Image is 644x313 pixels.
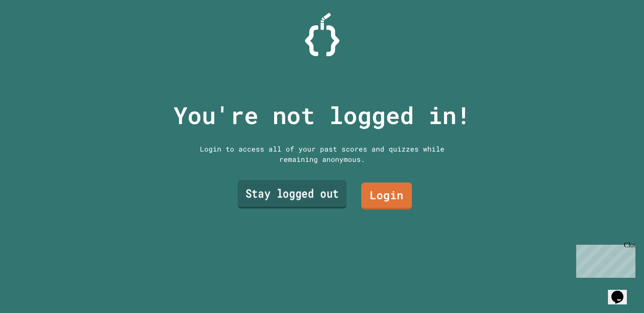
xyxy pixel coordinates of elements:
[573,241,635,278] iframe: chat widget
[238,180,347,209] a: Stay logged out
[608,279,635,304] iframe: chat widget
[305,13,339,56] img: Logo.svg
[361,182,412,210] a: Login
[173,97,471,133] p: You're not logged in!
[3,3,59,55] div: Chat with us now!Close
[194,144,451,164] div: Login to access all of your past scores and quizzes while remaining anonymous.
